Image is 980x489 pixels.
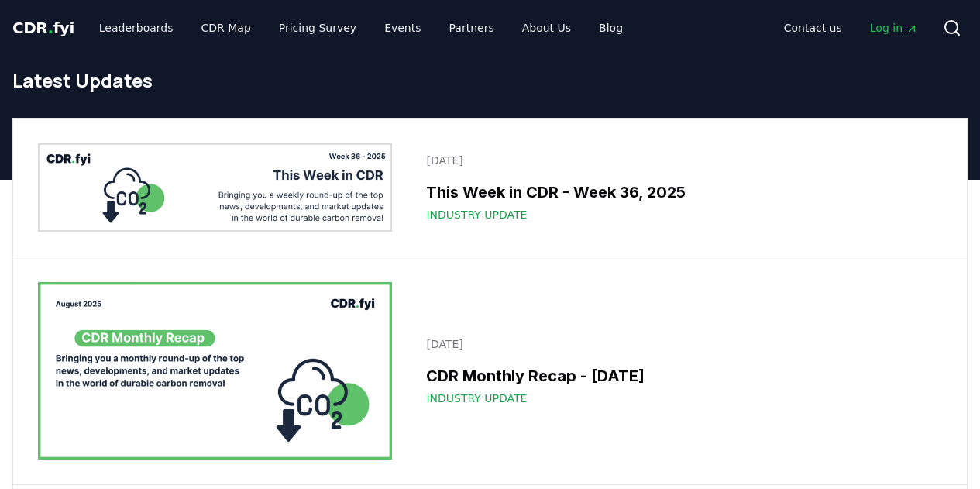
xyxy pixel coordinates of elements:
[189,14,263,42] a: CDR Map
[38,282,392,460] img: CDR Monthly Recap - August 2025 blog post image
[426,181,933,204] h3: This Week in CDR - Week 36, 2025
[372,14,433,42] a: Events
[426,391,527,406] span: Industry Update
[417,143,942,232] a: [DATE]This Week in CDR - Week 36, 2025Industry Update
[87,14,635,42] nav: Main
[38,143,392,232] img: This Week in CDR - Week 36, 2025 blog post image
[870,20,918,36] span: Log in
[426,207,527,222] span: Industry Update
[437,14,507,42] a: Partners
[772,14,930,42] nav: Main
[417,327,942,415] a: [DATE]CDR Monthly Recap - [DATE]Industry Update
[426,336,933,352] p: [DATE]
[12,17,74,39] a: CDR.fyi
[12,68,968,93] h1: Latest Updates
[586,14,635,42] a: Blog
[510,14,583,42] a: About Us
[426,153,933,168] p: [DATE]
[266,14,369,42] a: Pricing Survey
[12,19,74,37] span: CDR fyi
[87,14,186,42] a: Leaderboards
[858,14,930,42] a: Log in
[48,19,53,37] span: .
[426,364,933,387] h3: CDR Monthly Recap - [DATE]
[772,14,854,42] a: Contact us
